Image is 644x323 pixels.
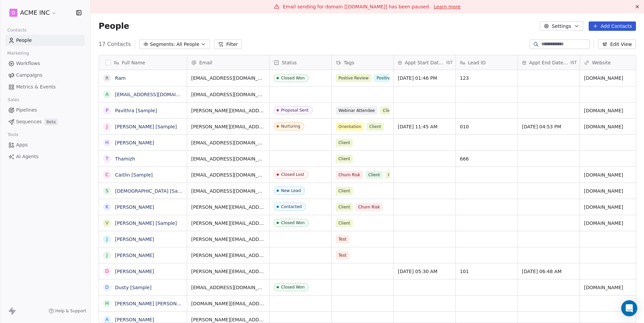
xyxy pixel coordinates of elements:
button: Filter [214,40,242,49]
div: j [106,236,108,243]
span: 010 [460,123,514,130]
span: Client [336,139,353,147]
a: [PERSON_NAME] [Sample] [115,124,177,129]
span: Client [336,219,353,227]
span: Help & Support [55,308,86,314]
span: Apps [16,141,28,148]
span: [DATE] 11:45 AM [398,123,451,130]
a: Dusty [Sample] [115,285,152,290]
span: Client [380,107,397,115]
a: [DOMAIN_NAME] [584,204,623,210]
span: Status [282,59,297,66]
div: D [105,284,109,291]
div: S [106,187,109,194]
div: Closed Won [281,220,305,225]
span: Email [199,59,212,66]
div: J [106,123,108,130]
div: Appt Start Date/TimeIST [394,55,455,70]
span: Sales [5,95,22,105]
a: [PERSON_NAME] [115,269,154,274]
div: C [105,171,109,178]
span: [DATE] 04:53 PM [522,123,576,130]
span: [EMAIL_ADDRESS][DOMAIN_NAME] [191,155,265,162]
button: Edit View [598,40,636,49]
span: IST [571,60,577,65]
span: Client [336,155,353,163]
span: Lead ID [468,59,486,66]
span: Churn Risk [336,171,363,179]
div: A [105,316,109,323]
span: AI Agents [16,153,39,160]
span: All People [176,41,199,48]
div: Appt End Date/TimeIST [518,55,580,70]
span: Marketing [4,48,32,58]
span: People [16,37,32,44]
span: Full Name [122,59,145,66]
a: [PERSON_NAME] [115,253,154,258]
div: Status [270,55,331,70]
span: Test [336,235,349,243]
div: h [105,300,109,307]
span: Test [336,251,349,259]
a: [PERSON_NAME] [Sample] [115,220,177,226]
a: [PERSON_NAME] [115,237,154,242]
span: Client [336,203,353,211]
a: [DOMAIN_NAME] [584,75,623,81]
a: [PERSON_NAME] [115,317,154,322]
span: Beta [44,119,58,125]
span: [DOMAIN_NAME][EMAIL_ADDRESS][DOMAIN_NAME] [191,300,265,307]
span: Client [366,171,383,179]
a: [DOMAIN_NAME] [584,172,623,178]
span: [EMAIL_ADDRESS][DOMAIN_NAME] [191,75,265,81]
div: a [105,91,109,98]
div: New Lead [281,188,301,193]
span: [EMAIL_ADDRESS][DOMAIN_NAME] [191,284,265,291]
a: SequencesBeta [5,116,85,127]
a: Pipelines [5,105,85,116]
a: Campaigns [5,70,85,81]
span: Sequences [16,118,42,125]
a: [DOMAIN_NAME] [584,124,623,129]
span: Churn Risk [356,203,383,211]
span: [EMAIL_ADDRESS][DOMAIN_NAME] [191,188,265,194]
div: Website [580,55,642,70]
a: Thamizh [115,156,135,161]
div: H [105,139,109,146]
span: [DATE] 01:46 PM [398,75,451,81]
span: [PERSON_NAME][EMAIL_ADDRESS][DOMAIN_NAME] [191,236,265,243]
div: D [105,268,109,275]
div: T [106,155,109,162]
span: Tags [344,59,354,66]
span: [PERSON_NAME][EMAIL_ADDRESS][DOMAIN_NAME] [191,252,265,259]
a: [PERSON_NAME] [PERSON_NAME] [115,301,195,306]
span: Positive Review [374,74,411,82]
span: [PERSON_NAME][EMAIL_ADDRESS][DOMAIN_NAME] [191,268,265,275]
a: [DOMAIN_NAME] [584,188,623,194]
a: Learn more [434,3,461,10]
a: Caitlin [Sample] [115,172,153,178]
a: Workflows [5,58,85,69]
a: Metrics & Events [5,81,85,92]
span: Client [367,123,384,131]
span: Orientation [336,123,364,131]
button: Settings [540,21,583,31]
a: [EMAIL_ADDRESS][DOMAIN_NAME] [115,92,197,97]
span: [DATE] 05:30 AM [398,268,451,275]
a: Ram [115,75,126,81]
a: [DOMAIN_NAME] [584,285,623,290]
a: AI Agents [5,151,85,162]
a: [DOMAIN_NAME] [584,220,623,226]
span: Website [592,59,611,66]
span: Tools [5,130,21,140]
span: [EMAIL_ADDRESS][DOMAIN_NAME] [191,172,265,178]
button: Add Contacts [589,21,636,31]
div: Contacted [281,204,302,209]
span: [EMAIL_ADDRESS][DOMAIN_NAME] [191,139,265,146]
span: Webinar Attendee [336,107,377,115]
div: Email [187,55,269,70]
div: V [105,219,109,227]
div: P [106,107,108,114]
span: 666 [460,155,514,162]
div: Lead ID [456,55,518,70]
span: 17 Contacts [99,40,131,48]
